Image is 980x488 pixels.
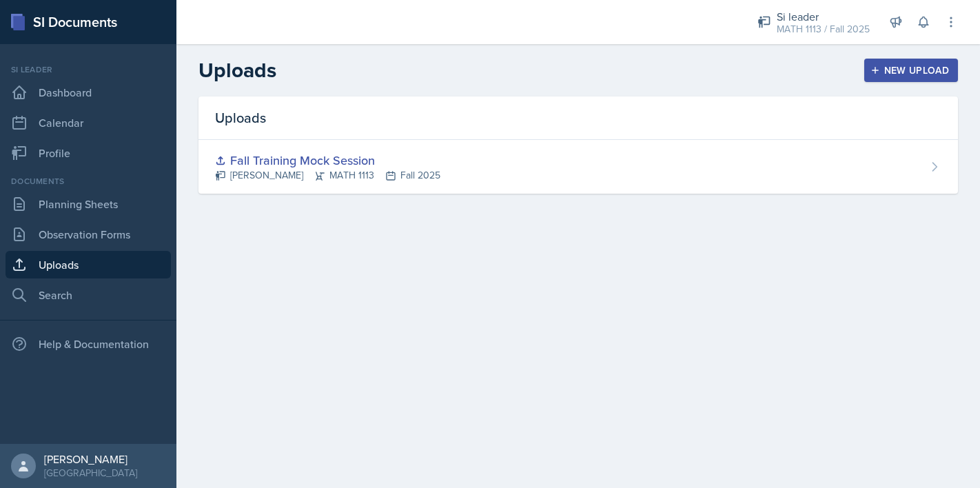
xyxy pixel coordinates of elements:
[6,139,171,167] a: Profile
[6,221,171,248] a: Observation Forms
[6,79,171,106] a: Dashboard
[198,58,276,83] h2: Uploads
[215,168,440,183] div: [PERSON_NAME] MATH 1113 Fall 2025
[44,466,137,480] div: [GEOGRAPHIC_DATA]
[777,8,870,25] div: Si leader
[6,251,171,278] a: Uploads
[6,109,171,136] a: Calendar
[6,330,171,358] div: Help & Documentation
[6,281,171,309] a: Search
[215,151,440,170] div: Fall Training Mock Session
[198,140,958,194] a: Fall Training Mock Session [PERSON_NAME]MATH 1113Fall 2025
[44,452,137,466] div: [PERSON_NAME]
[6,63,171,76] div: Si leader
[6,190,171,218] a: Planning Sheets
[198,96,958,140] div: Uploads
[864,59,959,82] button: New Upload
[777,22,870,37] div: MATH 1113 / Fall 2025
[873,65,950,76] div: New Upload
[6,175,171,187] div: Documents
